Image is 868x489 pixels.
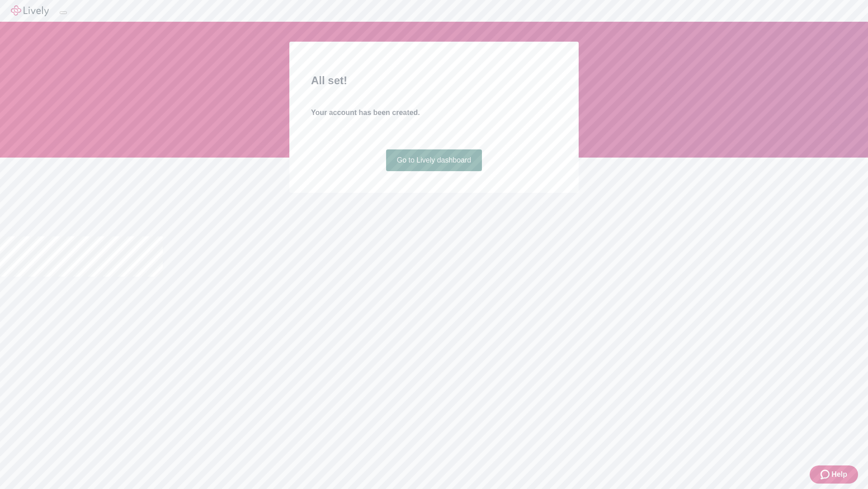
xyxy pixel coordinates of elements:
[60,11,67,14] button: Log out
[11,5,49,16] img: Lively
[386,149,482,171] a: Go to Lively dashboard
[810,465,858,484] button: Zendesk support iconHelp
[311,72,557,89] h2: All set!
[831,469,847,480] span: Help
[311,107,557,118] h4: Your account has been created.
[821,469,831,480] svg: Zendesk support icon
